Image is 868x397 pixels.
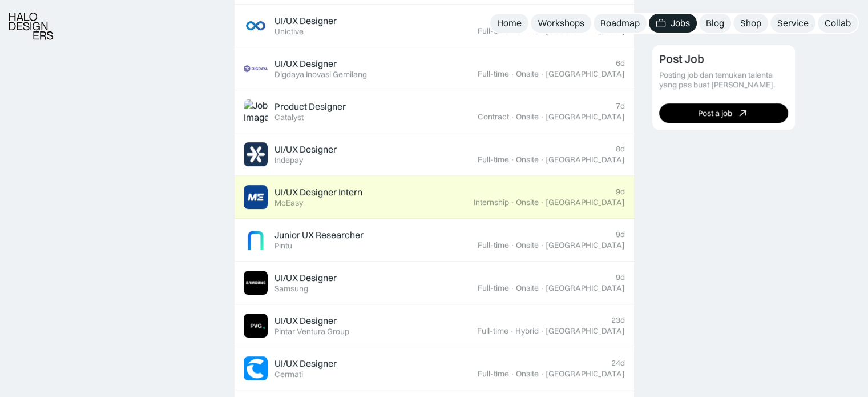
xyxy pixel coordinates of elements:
a: Jobs [649,14,697,33]
a: Service [770,14,815,33]
div: UI/UX Designer [274,15,337,27]
div: Onsite [516,198,539,207]
img: Job Image [244,57,268,81]
div: 6d [616,58,625,68]
div: Post Job [659,53,704,66]
div: Jobs [671,17,690,29]
a: Job ImageUI/UX DesignerDigdaya Inovasi Gemilang6dFull-time·Onsite·[GEOGRAPHIC_DATA] [235,47,634,90]
div: Full-time [478,69,509,79]
div: Blog [706,17,724,29]
a: Home [490,14,528,33]
img: Job Image [244,185,268,209]
div: Full-time [478,283,509,293]
div: Pintar Ventura Group [274,327,349,336]
img: Job Image [244,356,268,380]
div: [GEOGRAPHIC_DATA] [546,240,625,250]
div: · [540,155,544,165]
div: UI/UX Designer [274,58,337,70]
div: [GEOGRAPHIC_DATA] [546,69,625,79]
div: · [540,326,544,336]
div: 7d [616,101,625,111]
div: [GEOGRAPHIC_DATA] [546,369,625,379]
div: [GEOGRAPHIC_DATA] [546,326,625,336]
a: Blog [699,14,731,33]
div: · [540,283,544,293]
div: [GEOGRAPHIC_DATA] [546,198,625,207]
a: Job ImageUI/UX DesignerPintar Ventura Group23dFull-time·Hybrid·[GEOGRAPHIC_DATA] [235,304,634,347]
div: · [510,112,515,122]
img: Job Image [244,228,268,252]
div: 8d [616,144,625,154]
a: Post a job [659,104,788,123]
a: Collab [818,14,858,33]
div: Full-time [478,369,509,379]
img: Job Image [244,142,268,166]
div: [GEOGRAPHIC_DATA] [546,283,625,293]
div: UI/UX Designer [274,143,337,155]
div: [GEOGRAPHIC_DATA] [546,26,625,36]
div: · [510,26,515,36]
div: Full-time [478,240,509,250]
div: Full-time [478,155,509,165]
a: Shop [733,14,768,33]
a: Workshops [531,14,591,33]
a: Job ImageUI/UX DesignerUnictive5dFull-time·Onsite·[GEOGRAPHIC_DATA] [235,5,634,47]
div: Catalyst [274,113,304,122]
div: Cermati [274,370,303,379]
div: Full-time [477,326,508,336]
div: 9d [616,187,625,197]
div: Onsite [516,240,539,250]
div: · [510,198,515,207]
div: Onsite [516,26,539,36]
div: · [510,326,514,336]
div: Digdaya Inovasi Gemilang [274,70,367,79]
div: UI/UX Designer [274,315,337,327]
div: UI/UX Designer Intern [274,186,362,198]
div: 23d [611,315,625,325]
img: Job Image [244,99,268,123]
div: · [540,198,544,207]
div: Unictive [274,27,304,37]
img: Job Image [244,271,268,295]
div: [GEOGRAPHIC_DATA] [546,155,625,165]
div: 9d [616,272,625,282]
div: Hybrid [515,326,539,336]
div: Roadmap [600,17,640,29]
div: Junior UX Researcher [274,229,364,241]
a: Job ImageUI/UX Designer InternMcEasy9dInternship·Onsite·[GEOGRAPHIC_DATA] [235,176,634,219]
div: · [510,69,515,79]
div: Internship [474,198,509,207]
div: Onsite [516,69,539,79]
div: · [540,369,544,379]
div: 24d [611,358,625,368]
div: Indepay [274,155,303,165]
div: Full-time [478,26,509,36]
a: Job ImageUI/UX DesignerCermati24dFull-time·Onsite·[GEOGRAPHIC_DATA] [235,347,634,390]
a: Job ImageProduct DesignerCatalyst7dContract·Onsite·[GEOGRAPHIC_DATA] [235,90,634,133]
div: Onsite [516,283,539,293]
div: Onsite [516,155,539,165]
img: Job Image [244,14,268,38]
div: Product Designer [274,101,346,113]
div: Post a job [698,109,732,118]
div: Samsung [274,284,308,294]
div: Service [777,17,809,29]
div: [GEOGRAPHIC_DATA] [546,112,625,122]
div: McEasy [274,198,303,208]
div: Home [497,17,522,29]
div: · [540,112,544,122]
div: UI/UX Designer [274,272,337,284]
div: Collab [825,17,851,29]
a: Job ImageUI/UX DesignerIndepay8dFull-time·Onsite·[GEOGRAPHIC_DATA] [235,133,634,176]
div: Workshops [538,17,584,29]
div: · [510,369,515,379]
div: Onsite [516,112,539,122]
div: · [510,240,515,250]
div: · [510,283,515,293]
img: Job Image [244,314,268,338]
div: 9d [616,230,625,239]
div: Pintu [274,241,292,251]
div: · [540,26,544,36]
div: Shop [740,17,761,29]
a: Roadmap [594,14,647,33]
